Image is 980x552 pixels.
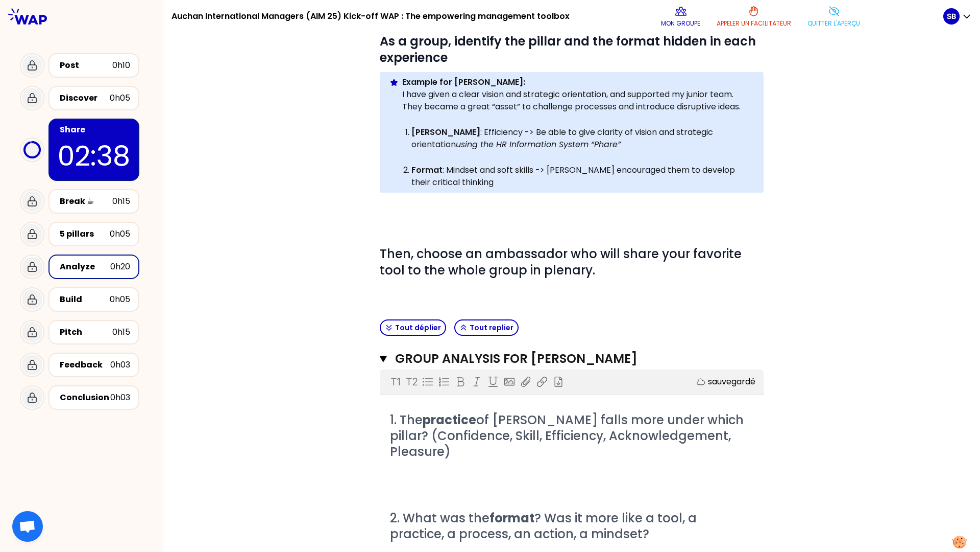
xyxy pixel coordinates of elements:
p: : Efficiency -> Be able to give clarity of vision and strategic orientation [411,126,754,151]
button: SB [943,8,972,25]
p: Mon groupe [661,19,700,28]
p: T1 [390,375,400,389]
strong: [PERSON_NAME] [411,126,480,138]
span: practice [423,411,476,428]
div: Conclusion [60,392,110,404]
p: Quitter l'aperçu [807,19,860,28]
button: Appeler un facilitateur [713,1,795,32]
div: 0h05 [110,92,130,104]
button: GROUP ANALYSIS FOR [PERSON_NAME] [380,351,764,367]
button: Quitter l'aperçu [803,1,864,32]
button: Tout replier [454,319,519,336]
span: 2. What was the [390,510,489,526]
span: Then, choose an ambassador who will share your favorite tool to the whole group in plenary. [380,245,745,279]
div: 5 pillars [60,228,110,240]
span: ? Was it more like a tool, a practice, a process, an action, a mindset? [390,510,700,542]
div: Analyze [60,261,110,273]
div: 0h20 [110,261,130,273]
div: 0h05 [110,228,130,240]
div: Share [60,124,130,136]
p: sauvegardé [708,376,755,388]
em: using the HR Information System “Phare” [456,139,621,150]
div: 0h15 [112,195,130,208]
button: Mon groupe [657,1,704,32]
p: : Mindset and soft skills -> [PERSON_NAME] encouraged them to develop their critical thinking [411,164,754,189]
div: Build [60,293,110,306]
div: Pitch [60,326,112,338]
h3: GROUP ANALYSIS FOR [PERSON_NAME] [395,351,724,367]
p: I have given a clear vision and strategic orientation, and supported my junior team. They became ... [402,88,755,113]
strong: As a group, identify the pillar and the format hidden in each experience [380,33,759,66]
p: T2 [406,375,418,389]
div: 0h03 [110,359,130,371]
span: of [PERSON_NAME] falls more under which pillar? (Confidence, Skill, Efficiency, Acknowledgement, ... [390,411,747,460]
button: Tout déplier [380,319,446,336]
div: Post [60,59,112,72]
div: Feedback [60,359,110,371]
div: Discover [60,92,110,104]
div: Open chat [12,511,43,542]
p: SB [947,11,956,21]
div: 0h10 [112,59,130,72]
p: Appeler un facilitateur [717,19,791,28]
div: 0h15 [112,326,130,338]
div: 0h03 [110,392,130,404]
div: Break ☕ [60,195,112,208]
strong: Example for [PERSON_NAME]: [402,76,525,88]
strong: Format [411,164,443,176]
p: 02:38 [58,136,130,176]
div: 0h05 [110,293,130,306]
span: format [489,510,534,526]
span: 1. The [390,411,423,428]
